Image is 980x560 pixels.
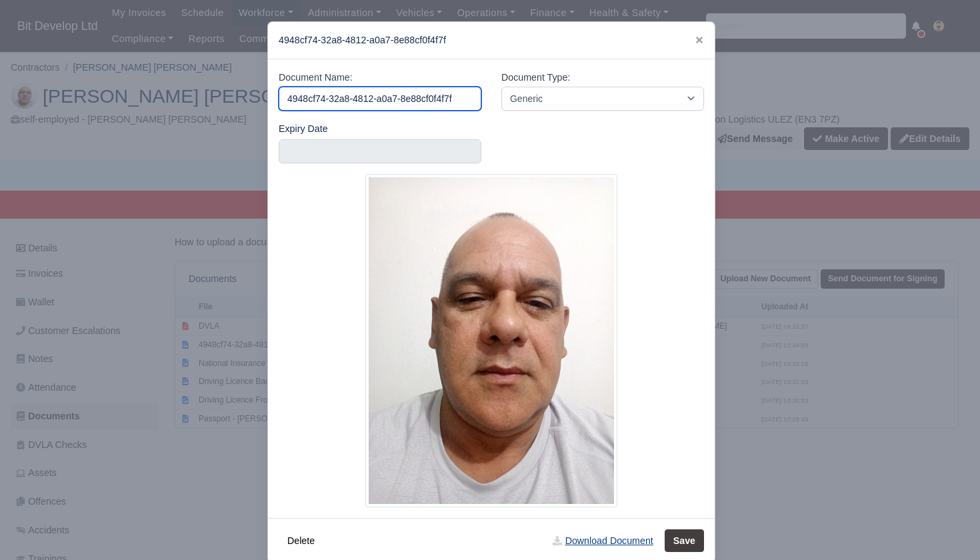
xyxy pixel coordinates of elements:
[279,121,328,137] label: Expiry Date
[913,496,980,560] iframe: Chat Widget
[501,70,570,85] label: Document Type:
[665,529,704,552] button: Save
[279,529,323,552] button: Delete
[544,529,661,552] a: Download Document
[268,22,715,59] div: 4948cf74-32a8-4812-a0a7-8e88cf0f4f7f
[279,70,353,85] label: Document Name:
